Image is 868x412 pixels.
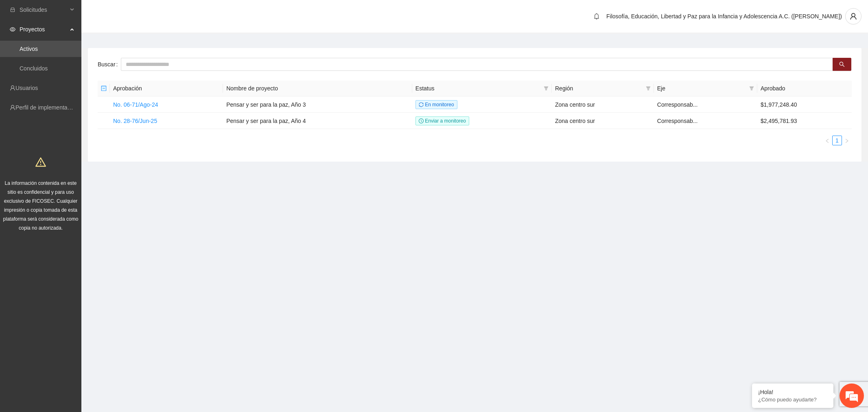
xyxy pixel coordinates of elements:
[822,136,832,145] li: Previous Page
[20,46,38,52] a: Activos
[590,10,603,23] button: bell
[10,7,15,13] span: inbox
[757,96,852,113] td: $1,977,248.40
[839,61,845,68] span: search
[552,96,654,113] td: Zona centro sur
[757,113,852,129] td: $2,495,781.93
[110,81,223,96] th: Aprobación
[842,136,852,145] button: right
[20,2,68,18] span: Solicitudes
[657,84,746,93] span: Eje
[113,101,158,108] a: No. 06-71/Ago-24
[415,100,457,109] span: En monitoreo
[657,118,698,124] span: Corresponsab...
[101,85,107,91] span: minus-square
[415,84,540,93] span: Estatus
[833,136,842,145] a: 1
[419,102,424,107] span: sync
[758,389,827,395] div: ¡Hola!
[606,13,842,20] span: Filosofía, Educación, Libertad y Paz para la Infancia y Adolescencia A.C. ([PERSON_NAME])
[223,113,412,129] td: Pensar y ser para la paz, Año 4
[822,136,832,145] button: left
[846,13,861,20] span: user
[223,81,412,96] th: Nombre de proyecto
[542,82,550,94] span: filter
[842,136,852,145] li: Next Page
[555,84,643,93] span: Región
[552,113,654,129] td: Zona centro sur
[98,58,121,71] label: Buscar
[844,138,849,143] span: right
[758,397,827,403] p: ¿Cómo puedo ayudarte?
[544,86,549,91] span: filter
[845,8,861,24] button: user
[644,82,652,94] span: filter
[590,13,603,20] span: bell
[833,58,851,71] button: search
[20,65,48,72] a: Concluidos
[113,118,157,124] a: No. 28-76/Jun-25
[749,86,754,91] span: filter
[646,86,651,91] span: filter
[757,81,852,96] th: Aprobado
[223,96,412,113] td: Pensar y ser para la paz, Año 3
[3,180,79,231] span: La información contenida en este sitio es confidencial y para uso exclusivo de FICOSEC. Cualquier...
[748,82,756,94] span: filter
[832,136,842,145] li: 1
[15,104,79,111] a: Perfil de implementadora
[20,21,68,37] span: Proyectos
[10,26,15,32] span: eye
[15,85,38,91] a: Usuarios
[419,118,424,123] span: clock-circle
[35,157,46,167] span: warning
[657,101,698,108] span: Corresponsab...
[825,138,830,143] span: left
[415,116,469,125] span: Enviar a monitoreo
